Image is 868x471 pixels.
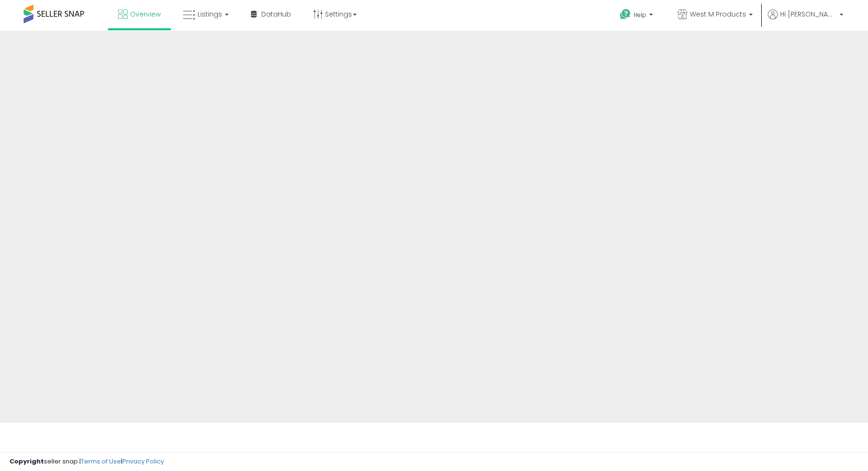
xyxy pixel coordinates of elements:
[690,9,746,19] span: West M Products
[198,9,222,19] span: Listings
[780,9,837,19] span: Hi [PERSON_NAME]
[619,9,631,20] i: Get Help
[261,9,291,19] span: DataHub
[612,1,662,31] a: Help
[768,9,843,31] a: Hi [PERSON_NAME]
[634,11,646,19] span: Help
[130,9,161,19] span: Overview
